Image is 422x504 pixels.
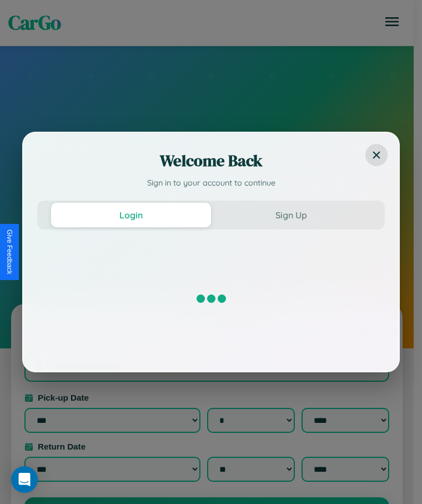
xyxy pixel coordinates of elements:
h2: Welcome Back [37,149,385,172]
p: Sign in to your account to continue [37,177,385,189]
button: Login [51,203,211,227]
div: Give Feedback [6,229,13,275]
button: Sign Up [211,203,371,227]
div: Open Intercom Messenger [11,466,38,493]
